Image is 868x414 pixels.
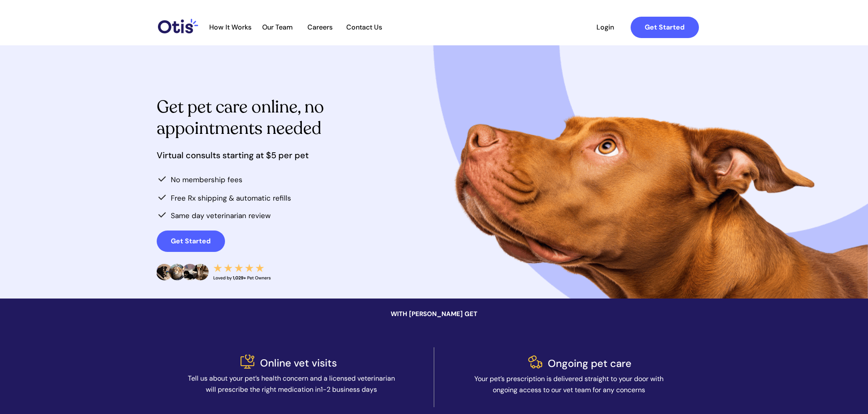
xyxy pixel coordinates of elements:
a: Login [586,17,625,38]
a: How It Works [205,23,256,32]
span: Login [586,23,625,31]
strong: Get Started [645,23,684,32]
span: Get pet care online, no appointments needed [157,95,324,140]
span: Same day veterinarian review [171,211,271,220]
span: 1-2 business days [321,385,377,394]
span: Free Rx shipping & automatic refills [171,193,291,203]
span: Your pet’s prescription is delivered straight to your door with ongoing access to our vet team fo... [474,374,663,394]
span: Ongoing pet care [548,357,631,370]
a: Our Team [257,23,298,32]
span: Online vet visits [260,356,337,370]
a: Get Started [157,231,225,252]
span: Virtual consults starting at $5 per pet [157,150,309,161]
a: Careers [299,23,341,32]
span: WITH [PERSON_NAME] GET [391,310,477,318]
span: No membership fees [171,175,243,184]
strong: Get Started [171,237,210,245]
a: Contact Us [342,23,387,32]
a: Get Started [631,17,699,38]
span: Tell us about your pet’s health concern and a licensed veterinarian will prescribe the right medi... [188,374,395,394]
